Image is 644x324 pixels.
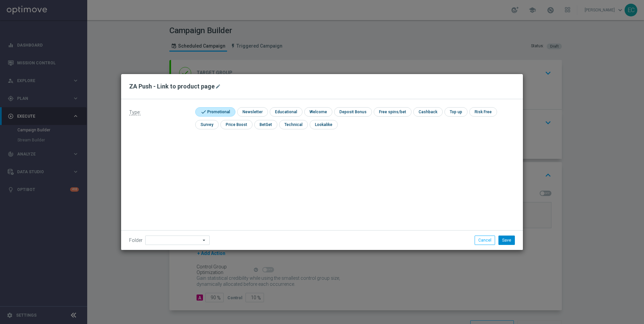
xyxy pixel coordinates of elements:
label: Folder [129,238,143,243]
i: mode_edit [215,84,221,89]
button: Save [498,236,515,245]
button: Cancel [475,236,495,245]
i: arrow_drop_down [201,236,208,245]
button: mode_edit [215,82,223,90]
span: Type: [129,110,141,115]
h2: ZA Push - Link to product page [129,82,215,90]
